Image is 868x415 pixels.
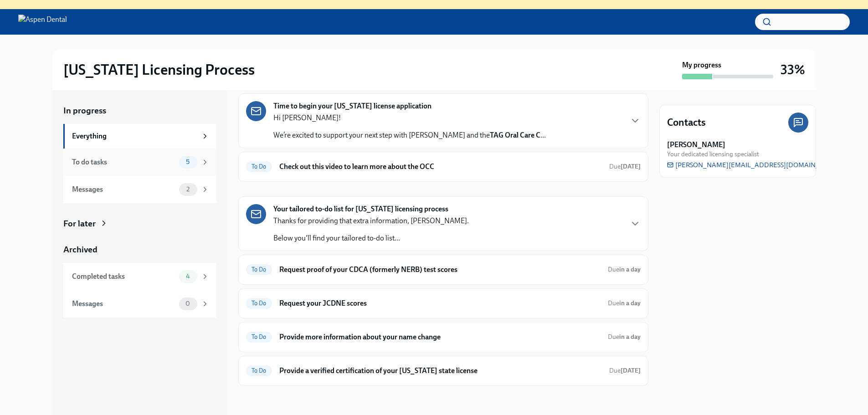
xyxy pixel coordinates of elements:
[72,272,175,282] div: Completed tasks
[246,266,272,273] span: To Do
[63,149,216,176] a: To do tasks5
[608,333,641,341] span: Due
[273,113,546,123] p: Hi [PERSON_NAME]!
[72,157,175,167] div: To do tasks
[63,244,216,256] a: Archived
[246,296,641,311] a: To DoRequest your JCDNE scoresDuein a day
[273,204,448,214] strong: Your tailored to-do list for [US_STATE] licensing process
[72,131,197,141] div: Everything
[18,15,67,29] img: Aspen Dental
[246,330,641,344] a: To DoProvide more information about your name changeDuein a day
[608,265,641,274] span: October 15th, 2025 10:00
[63,218,216,230] a: For later
[63,290,216,318] a: Messages0
[619,299,641,307] strong: in a day
[180,159,195,165] span: 5
[246,367,272,374] span: To Do
[279,332,601,342] h6: Provide more information about your name change
[490,131,540,139] strong: TAG Oral Care C
[181,186,195,193] span: 2
[609,367,641,374] span: Due
[619,333,641,341] strong: in a day
[273,101,431,111] strong: Time to begin your [US_STATE] license application
[246,262,641,277] a: To DoRequest proof of your CDCA (formerly NERB) test scoresDuein a day
[781,61,805,78] h3: 33%
[63,218,96,230] div: For later
[609,366,641,375] span: October 24th, 2025 10:00
[273,233,469,243] p: Below you'll find your tailored to-do list...
[608,266,641,273] span: Due
[246,159,641,174] a: To DoCheck out this video to learn more about the OCCDue[DATE]
[667,160,841,169] a: [PERSON_NAME][EMAIL_ADDRESS][DOMAIN_NAME]
[180,300,195,307] span: 0
[63,105,216,117] a: In progress
[246,163,272,170] span: To Do
[63,263,216,290] a: Completed tasks4
[63,176,216,203] a: Messages2
[608,299,641,307] span: October 15th, 2025 10:00
[63,124,216,149] a: Everything
[609,162,641,171] span: October 19th, 2025 13:00
[72,299,175,309] div: Messages
[682,60,721,70] strong: My progress
[246,364,641,378] a: To DoProvide a verified certification of your [US_STATE] state licenseDue[DATE]
[273,216,469,226] p: Thanks for providing that extra information, [PERSON_NAME].
[667,150,759,159] span: Your dedicated licensing specialist
[246,300,272,307] span: To Do
[273,130,546,140] p: We’re excited to support your next step with [PERSON_NAME] and the ...
[609,163,641,170] span: Due
[72,184,175,195] div: Messages
[279,265,601,275] h6: Request proof of your CDCA (formerly NERB) test scores
[279,298,601,308] h6: Request your JCDNE scores
[246,333,272,340] span: To Do
[667,116,706,129] h4: Contacts
[621,367,641,374] strong: [DATE]
[608,299,641,307] span: Due
[279,162,602,172] h6: Check out this video to learn more about the OCC
[279,366,602,376] h6: Provide a verified certification of your [US_STATE] state license
[63,61,255,79] h2: [US_STATE] Licensing Process
[667,140,725,150] strong: [PERSON_NAME]
[619,266,641,273] strong: in a day
[621,163,641,170] strong: [DATE]
[608,333,641,341] span: October 15th, 2025 10:00
[180,273,195,280] span: 4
